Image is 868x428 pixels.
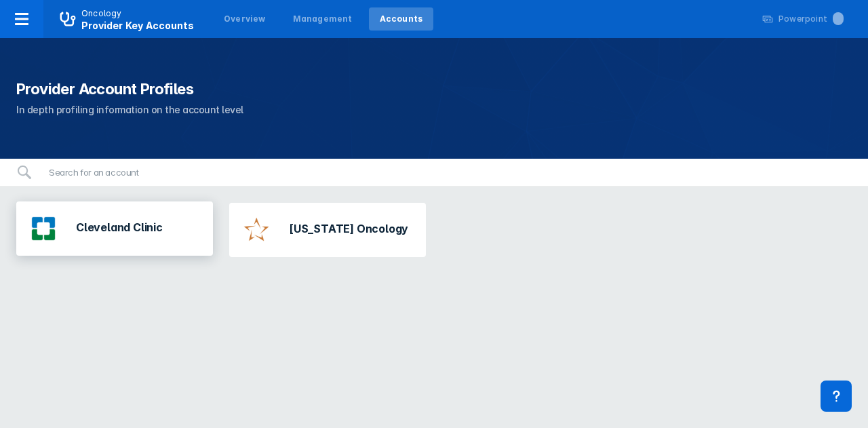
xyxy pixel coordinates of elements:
div: Powerpoint [778,13,844,25]
a: Cleveland Clinic [16,203,213,257]
h3: Cleveland Clinic [76,220,163,234]
p: In depth profiling information on the account level [16,102,852,118]
div: Accounts [380,13,423,25]
a: [US_STATE] Oncology [229,203,426,257]
h3: [US_STATE] Oncology [289,222,408,235]
div: Management [293,13,353,25]
p: Oncology [81,7,122,20]
a: Overview [213,7,277,31]
div: Contact Support [821,381,852,412]
span: Provider Key Accounts [81,20,194,31]
div: Overview [224,13,266,25]
h1: Provider Account Profiles [16,79,852,99]
input: Search for an account [41,159,852,186]
img: cleveland-clinic.png [27,212,60,245]
a: Management [282,7,363,31]
img: texas-oncology.png [240,214,273,246]
a: Accounts [369,7,434,31]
